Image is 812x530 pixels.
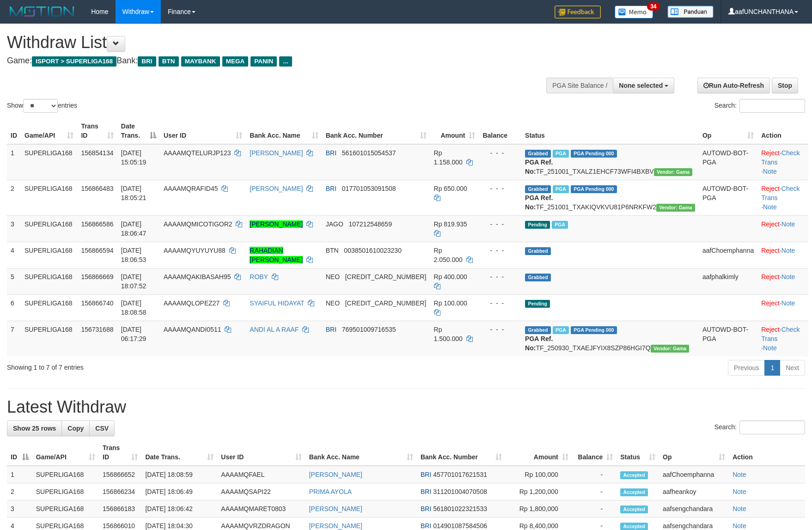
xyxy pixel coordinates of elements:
[506,483,572,500] td: Rp 1,200,000
[482,246,518,255] div: - - -
[659,439,729,466] th: Op: activate to sort column ascending
[525,326,551,334] span: Grabbed
[757,268,808,294] td: ·
[525,221,550,229] span: Pending
[67,425,84,432] span: Copy
[739,420,805,434] input: Search:
[21,118,77,144] th: Game/API: activate to sort column ascending
[506,466,572,483] td: Rp 100,000
[553,326,569,334] span: Marked by aafromsomean
[571,150,617,158] span: PGA Pending
[761,326,800,342] a: Check Trans
[7,242,21,268] td: 4
[761,220,780,228] a: Reject
[7,268,21,294] td: 5
[525,335,553,352] b: PGA Ref. No:
[21,180,77,215] td: SUPERLIGA168
[164,220,232,228] span: AAAAMQMICOTIGOR2
[571,185,617,193] span: PGA Pending
[757,180,808,215] td: · ·
[525,247,551,255] span: Grabbed
[89,420,115,436] a: CSV
[761,299,780,307] a: Reject
[13,425,56,432] span: Show 25 rows
[138,56,156,67] span: BRI
[763,344,777,352] a: Note
[613,78,674,93] button: None selected
[781,273,795,280] a: Note
[81,247,113,254] span: 156866594
[659,466,729,483] td: aafChoemphanna
[421,505,431,512] span: BRI
[246,118,322,144] th: Bank Acc. Name: activate to sort column ascending
[525,158,553,175] b: PGA Ref. No:
[99,483,141,500] td: 156866234
[667,6,714,18] img: panduan.png
[421,488,431,495] span: BRI
[99,500,141,518] td: 156866183
[21,242,77,268] td: SUPERLIGA168
[345,299,427,307] span: Copy 5859459223534313 to clipboard
[781,247,795,254] a: Note
[763,168,777,175] a: Note
[326,299,340,307] span: NEO
[525,185,551,193] span: Grabbed
[7,180,21,215] td: 2
[32,56,116,67] span: ISPORT > SUPERLIGA168
[141,466,217,483] td: [DATE] 18:08:59
[525,300,550,308] span: Pending
[342,185,396,192] span: Copy 017701053091508 to clipboard
[521,118,699,144] th: Status
[417,439,506,466] th: Bank Acc. Number: activate to sort column ascending
[572,439,617,466] th: Balance: activate to sort column ascending
[326,149,336,157] span: BRI
[117,118,160,144] th: Date Trans.: activate to sort column descending
[482,299,518,308] div: - - -
[345,273,427,280] span: Copy 5859459297850900 to clipboard
[250,273,268,280] a: ROBY
[572,483,617,500] td: -
[761,185,780,192] a: Reject
[250,326,299,333] a: ANDI AL A RAAF
[757,144,808,180] td: · ·
[342,149,396,157] span: Copy 561601015054537 to clipboard
[757,242,808,268] td: ·
[7,118,21,144] th: ID
[250,56,277,67] span: PANIN
[572,466,617,483] td: -
[250,299,304,307] a: SYAIFUL HIDAYAT
[32,466,99,483] td: SUPERLIGA168
[121,220,147,237] span: [DATE] 18:06:47
[733,488,746,495] a: Note
[761,149,800,166] a: Check Trans
[757,118,808,144] th: Action
[250,247,303,263] a: RAHADIAN [PERSON_NAME]
[733,471,746,478] a: Note
[164,273,231,280] span: AAAAMQAKIBASAH95
[620,488,648,496] span: Accepted
[121,273,147,290] span: [DATE] 18:07:52
[326,273,340,280] span: NEO
[620,506,648,513] span: Accepted
[7,439,32,466] th: ID: activate to sort column descending
[482,272,518,281] div: - - -
[61,420,90,436] a: Copy
[482,219,518,229] div: - - -
[99,466,141,483] td: 156866652
[651,345,690,353] span: Vendor URL: https://trx31.1velocity.biz
[309,488,352,495] a: PRIMA AYOLA
[217,483,305,500] td: AAAAMQSAPI22
[141,483,217,500] td: [DATE] 18:06:49
[309,471,362,478] a: [PERSON_NAME]
[121,299,147,316] span: [DATE] 18:08:58
[763,203,777,211] a: Note
[164,326,221,333] span: AAAAMQANDI0511
[553,150,569,158] span: Marked by aafsengchandara
[739,99,805,113] input: Search:
[757,215,808,242] td: ·
[733,522,746,530] a: Note
[217,466,305,483] td: AAAAMQFAEL
[617,439,659,466] th: Status: activate to sort column ascending
[479,118,521,144] th: Balance
[521,321,699,356] td: TF_250930_TXAEJFYIX8SZP86HGI7Q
